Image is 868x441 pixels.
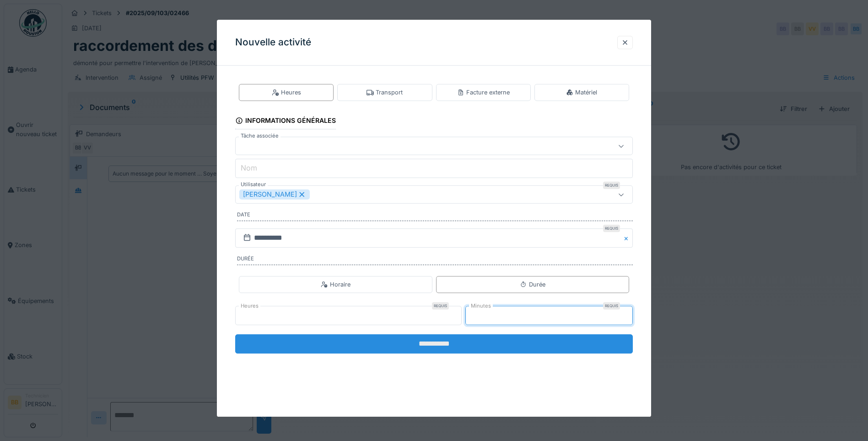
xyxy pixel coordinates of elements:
h3: Nouvelle activité [235,37,311,48]
label: Date [237,211,633,221]
div: Transport [367,88,403,97]
div: Requis [603,225,620,232]
div: Informations générales [235,114,336,129]
div: Facture externe [457,88,510,97]
label: Nom [239,163,259,174]
button: Close [623,228,633,248]
label: Minutes [469,302,493,310]
label: Heures [239,302,260,310]
div: Horaire [321,280,350,289]
div: [PERSON_NAME] [239,190,310,200]
div: Requis [603,182,620,189]
div: Durée [520,280,545,289]
label: Durée [237,255,633,265]
label: Tâche associée [239,132,280,140]
div: Heures [272,88,301,97]
div: Requis [603,302,620,309]
div: Requis [432,302,449,309]
div: Matériel [566,88,597,97]
label: Utilisateur [239,181,268,189]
